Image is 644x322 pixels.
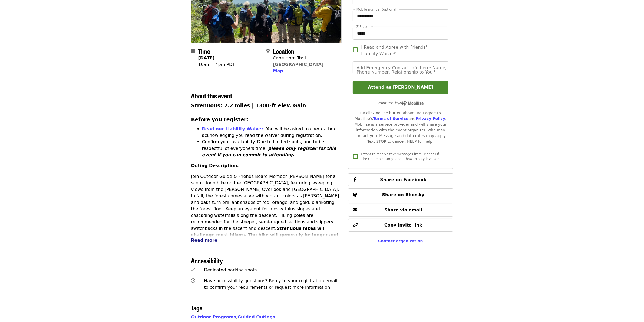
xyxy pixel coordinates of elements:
a: Privacy Policy [415,117,445,121]
a: Contact organization [378,239,423,243]
span: Powered by [378,101,424,105]
p: Join Outdoor Guide & Friends Board Member [PERSON_NAME] for a scenic loop hike on the [GEOGRAPHIC... [191,173,342,251]
strong: [DATE] [198,55,215,61]
span: , [191,314,238,320]
span: Read more [191,238,217,243]
div: By clicking the button above, you agree to Mobilize's and . Mobilize is a service provider and wi... [353,110,448,144]
span: Share on Facebook [380,177,426,182]
span: Share on Bluesky [382,192,425,197]
strong: Outing Description: [191,163,239,168]
span: Have accessibility questions? Reply to your registration email to confirm your requirements or re... [204,278,337,290]
i: map-marker-alt icon [266,48,270,54]
input: Add Emergency Contact Info here: Name, Phone Number, Relationship to You [353,61,448,74]
button: Attend as [PERSON_NAME] [353,81,448,94]
button: Share on Facebook [348,173,453,186]
span: Tags [191,303,203,312]
button: Share via email [348,204,453,217]
button: Map [273,68,283,74]
label: ZIP code [356,25,373,28]
h3: Before you register: [191,116,342,124]
label: Mobile number (optional) [356,8,398,11]
div: 10am – 4pm PDT [198,61,235,68]
a: Outdoor Programs [191,314,236,320]
i: question-circle icon [191,278,196,283]
span: Share via email [384,207,422,213]
img: Powered by Mobilize [399,101,424,106]
i: calendar icon [191,48,195,54]
span: Location [273,46,294,56]
span: About this event [191,91,233,100]
a: Read our Liability Waiver [202,126,263,131]
input: ZIP code [353,27,448,40]
span: I Read and Agree with Friends' Liability Waiver* [361,44,444,57]
input: Mobile number (optional) [353,9,448,22]
div: Cape Horn Trail [273,55,323,61]
a: [GEOGRAPHIC_DATA] [273,62,323,67]
span: I want to receive text messages from Friends Of The Columbia Gorge about how to stay involved. [361,152,441,161]
i: check icon [191,267,195,273]
span: Time [198,46,210,56]
span: Accessibility [191,256,223,265]
span: Map [273,68,283,74]
h3: Strenuous: 7.2 miles | 1300-ft elev. Gain [191,102,342,109]
button: Read more [191,237,217,244]
a: Terms of Service [373,117,408,121]
a: Guided Outings [237,314,275,320]
span: Copy invite link [384,223,422,228]
button: Copy invite link [348,219,453,232]
div: Dedicated parking spots [204,267,342,273]
p: Confirm your availability. Due to limited spots, and to be respectful of everyone's time, [202,139,342,158]
em: please only register for this event if you can commit to attending. [202,146,336,157]
p: . You will be asked to check a box acknowledging you read the waiver during registration._ [202,126,342,139]
button: Share on Bluesky [348,188,453,201]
